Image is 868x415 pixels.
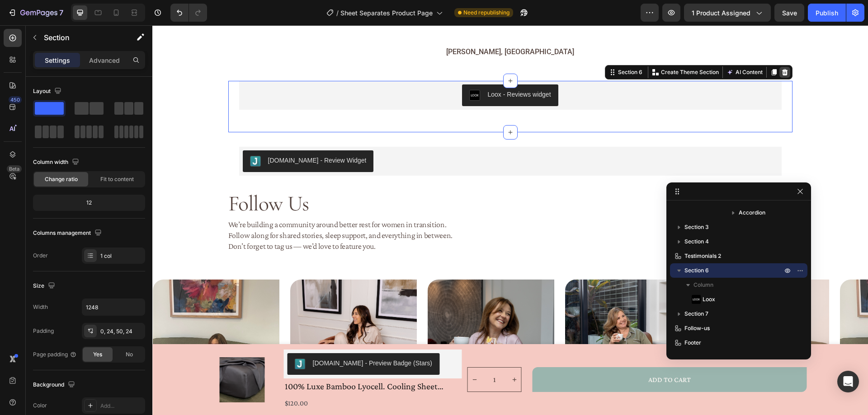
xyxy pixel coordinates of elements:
div: [DOMAIN_NAME] - Preview Badge (Stars) [160,333,280,343]
span: Section 6 [684,266,709,275]
div: 0, 24, 50, 24 [100,327,143,336]
p: Advanced [89,56,120,65]
div: Order [33,252,48,260]
img: Judgeme.png [98,131,108,141]
h1: 100% Luxe Bamboo Lyocell. Cooling Sheet Separates [132,353,310,368]
img: gempages_570279174770524999-2d120352-8497-44ae-852b-6950a41d5013.svg [600,209,618,227]
span: Section 7 [684,309,708,318]
input: quantity [329,342,355,366]
span: Sheet Separates Product Page [340,8,433,18]
span: Accordion [739,208,765,217]
button: ADD TO CART [380,342,655,367]
span: Follow-us [684,324,710,333]
div: Padding [33,327,54,335]
span: Fit to content [100,175,134,183]
button: Save [774,4,804,22]
img: gempages_570279174770524999-eeaaac8c-032c-4724-afaa-88bbb83e3a3c.svg [555,209,573,227]
img: [object Object] [138,254,264,399]
p: 7 [59,7,63,18]
img: gempages_570279174770524999-b4edbec7-1b93-429c-8df1-2849283cc843.svg [623,209,641,227]
img: Loox [692,295,701,304]
span: No [126,350,133,359]
input: Auto [82,299,145,315]
span: Loox [703,295,715,304]
span: Footer [684,338,701,347]
button: Loox - Reviews widget [310,59,406,81]
button: AI Content [572,42,612,52]
div: Size [33,280,57,292]
div: Add... [100,402,143,410]
img: [object Object] [0,254,127,399]
p: Create Theme Section [509,43,566,51]
div: Background [33,379,77,391]
div: Section 6 [464,43,492,51]
img: loox.png [317,65,328,75]
div: Page padding [33,350,77,359]
button: decrement [316,342,329,366]
img: [object Object] [413,254,539,399]
span: Need republishing [463,9,509,17]
div: 12 [35,196,143,209]
div: Publish [816,8,838,18]
span: Change ratio [45,175,78,183]
div: Color [33,401,47,410]
div: $120.00 [132,372,310,384]
p: [PERSON_NAME], [GEOGRAPHIC_DATA] [101,21,615,32]
div: Open Intercom Messenger [837,371,859,392]
iframe: Design area [152,25,868,415]
div: 1 col [100,252,143,260]
h2: Follow Us [75,165,312,193]
div: Loox - Reviews widget [335,65,398,74]
div: Width [33,303,48,311]
div: Columns management [33,227,104,239]
p: We’re building a community around better rest for women in transition. Follow along for shared st... [76,194,311,226]
button: Judge.me - Review Widget [90,125,222,147]
div: Layout [33,85,63,98]
div: [DOMAIN_NAME] - Review Widget [116,131,214,140]
p: Section [44,32,118,43]
button: Publish [808,4,846,22]
span: Section 3 [684,223,709,232]
img: [object Object] [275,254,402,399]
div: 450 [9,96,22,103]
div: ADD TO CART [496,349,538,360]
span: Testimonials 2 [684,252,721,261]
p: Settings [45,56,70,65]
div: Column width [33,156,81,168]
span: Column [693,280,713,289]
span: 1 product assigned [692,8,750,18]
button: 1 product assigned [684,4,771,22]
img: gempages_570279174770524999-c2907f95-fed1-49b9-abf0-60ad20d858a3.svg [578,209,596,227]
button: increment [355,342,369,366]
span: Yes [93,350,102,359]
span: / [336,8,339,18]
img: [object Object] [550,254,677,399]
div: Undo/Redo [170,4,207,22]
span: Save [782,9,797,17]
button: 7 [4,4,67,22]
span: Section 4 [684,237,709,246]
div: Beta [7,165,22,173]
